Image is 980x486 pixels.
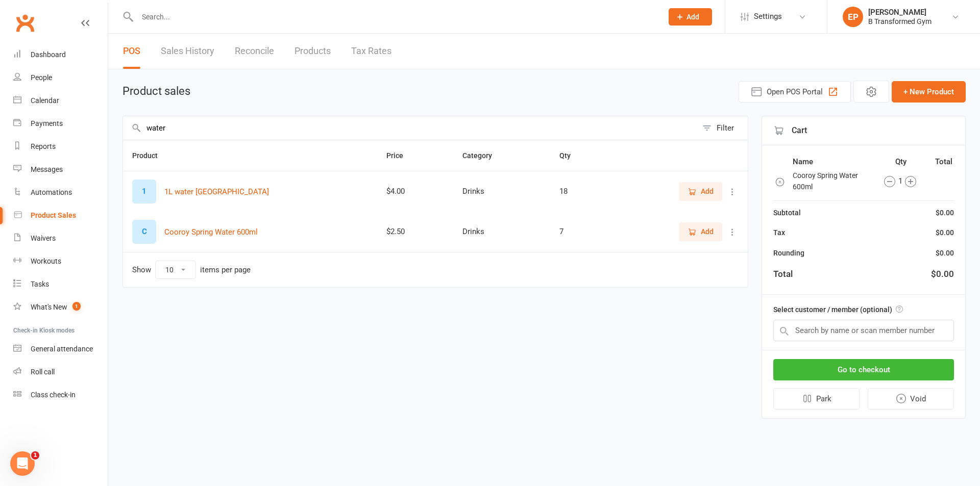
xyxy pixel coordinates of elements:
[31,96,59,105] div: Calendar
[132,149,169,162] button: Product
[31,119,63,127] div: Payments
[936,247,954,259] div: $0.00
[13,135,108,158] a: Reports
[936,207,954,218] div: $0.00
[13,273,108,296] a: Tasks
[31,345,93,353] div: General attendance
[754,5,782,28] span: Settings
[31,451,39,459] span: 1
[31,303,67,311] div: What's New
[773,207,801,218] div: Subtotal
[13,43,108,66] a: Dashboard
[31,142,56,150] div: Reports
[559,227,608,236] div: 7
[132,220,156,244] div: C
[31,50,66,59] div: Dashboard
[123,34,140,69] a: POS
[235,34,274,69] a: Reconcile
[559,187,608,196] div: 18
[13,204,108,227] a: Product Sales
[462,187,541,196] div: Drinks
[717,122,734,134] div: Filter
[701,226,714,237] span: Add
[792,155,873,168] th: Name
[31,368,55,376] div: Roll call
[931,267,954,281] div: $0.00
[72,302,81,311] span: 1
[161,34,214,69] a: Sales History
[31,165,63,173] div: Messages
[874,175,925,187] div: 1
[13,361,108,383] a: Roll call
[31,391,76,399] div: Class check-in
[13,66,108,89] a: People
[767,86,823,98] span: Open POS Portal
[936,227,954,238] div: $0.00
[386,187,444,196] div: $4.00
[31,280,49,288] div: Tasks
[13,227,108,250] a: Waivers
[462,227,541,236] div: Drinks
[386,151,414,160] span: Price
[164,186,269,198] button: 1L water [GEOGRAPHIC_DATA]
[773,267,793,281] div: Total
[773,320,954,341] input: Search by name or scan member number
[687,13,699,21] span: Add
[123,116,697,140] input: Search products by name, or scan product code
[13,181,108,204] a: Automations
[868,388,954,410] button: Void
[868,8,932,17] div: [PERSON_NAME]
[773,359,954,380] button: Go to checkout
[132,151,169,160] span: Product
[669,8,712,25] button: Add
[386,227,444,236] div: $2.50
[10,451,35,476] iframe: Intercom live chat
[559,151,582,160] span: Qty
[13,112,108,135] a: Payments
[12,10,38,36] a: Clubworx
[164,226,258,238] button: Cooroy Spring Water 600ml
[773,388,860,410] button: Park
[773,247,804,259] div: Rounding
[13,250,108,273] a: Workouts
[13,158,108,181] a: Messages
[31,234,56,242] div: Waivers
[773,227,785,238] div: Tax
[792,169,873,193] td: Cooroy Spring Water 600ml
[295,34,331,69] a: Products
[13,383,108,406] a: Class kiosk mode
[31,73,52,82] div: People
[701,186,714,197] span: Add
[762,116,965,145] div: Cart
[351,34,391,69] a: Tax Rates
[697,116,748,140] button: Filter
[31,188,72,196] div: Automations
[462,149,503,162] button: Category
[200,266,251,274] div: items per page
[679,182,722,200] button: Add
[134,10,655,24] input: Search...
[843,7,863,27] div: EP
[929,155,953,168] th: Total
[31,211,76,219] div: Product Sales
[559,149,582,162] button: Qty
[773,304,903,315] label: Select customer / member (optional)
[122,85,190,97] h1: Product sales
[132,180,156,203] div: 1
[462,151,503,160] span: Category
[739,81,851,103] button: Open POS Portal
[386,149,414,162] button: Price
[132,261,251,279] div: Show
[13,89,108,112] a: Calendar
[13,296,108,319] a: What's New1
[874,155,927,168] th: Qty
[868,17,932,26] div: B Transformed Gym
[892,81,966,103] button: + New Product
[13,338,108,361] a: General attendance kiosk mode
[679,222,722,241] button: Add
[31,257,61,265] div: Workouts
